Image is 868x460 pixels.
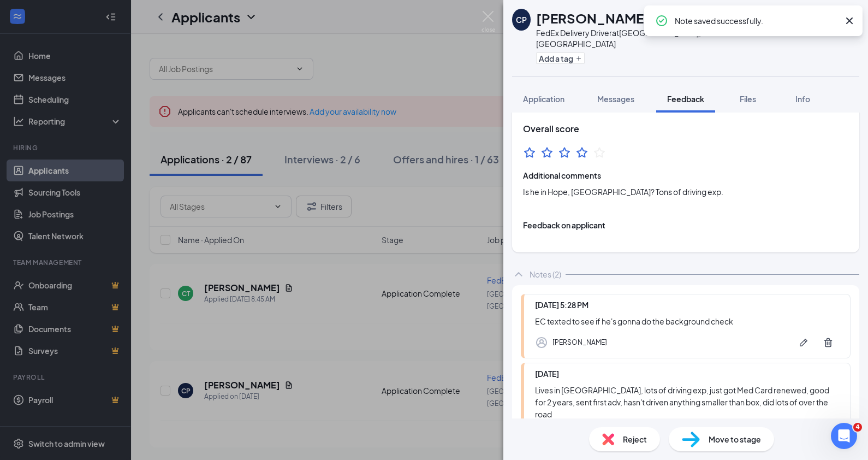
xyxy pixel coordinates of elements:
svg: ChevronUp [512,268,525,281]
svg: StarBorder [540,146,554,159]
div: Notes (2) [530,269,561,280]
h1: [PERSON_NAME] [536,9,649,27]
span: Reject [623,433,647,445]
div: EC texted to see if he's gonna do the background check [535,315,839,327]
iframe: Intercom live chat [831,423,857,449]
span: [DATE] 5:28 PM [535,300,588,310]
svg: StarBorder [523,146,536,159]
svg: Profile [535,336,548,349]
span: Is he in Hope, [GEOGRAPHIC_DATA]? Tons of driving exp. [523,186,848,198]
div: FedEx Delivery Driver at [GEOGRAPHIC_DATA], [GEOGRAPHIC_DATA] [536,27,744,49]
span: Info [795,94,810,104]
svg: StarBorder [593,146,606,159]
svg: Cross [843,14,856,27]
div: Note saved successfully. [675,14,839,27]
span: 4 [853,423,862,432]
svg: Pen [798,337,809,348]
button: PlusAdd a tag [536,52,585,64]
svg: StarBorder [558,146,571,159]
span: Messages [597,94,634,104]
span: Feedback [667,94,704,104]
svg: StarBorder [575,146,588,159]
div: Feedback on applicant [523,220,605,231]
span: Additional comments [523,169,848,181]
h3: Overall score [523,123,848,135]
svg: Trash [823,337,834,348]
span: Move to stage [709,433,761,445]
div: [PERSON_NAME] [552,337,607,348]
button: Trash [817,332,839,353]
div: Lives in [GEOGRAPHIC_DATA], lots of driving exp, just got Med Card renewed, good for 2 years, sen... [535,384,839,420]
span: Files [740,94,756,104]
svg: Plus [575,55,582,62]
span: [DATE] [535,369,559,379]
button: Pen [793,332,815,353]
span: Application [523,94,564,104]
div: CP [516,14,527,25]
svg: CheckmarkCircle [655,14,668,27]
